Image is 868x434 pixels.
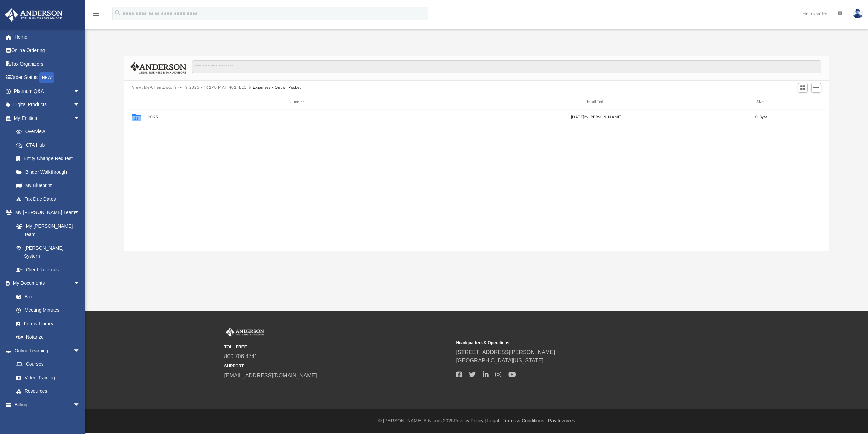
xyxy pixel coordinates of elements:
a: Online Ordering [5,44,90,57]
a: [GEOGRAPHIC_DATA][US_STATE] [456,358,544,363]
a: Pay Invoices [548,418,575,423]
img: Anderson Advisors Platinum Portal [3,8,65,22]
a: Home [5,30,90,44]
input: Search files and folders [192,60,821,73]
div: grid [124,109,829,251]
a: [PERSON_NAME] System [10,241,87,263]
a: Order StatusNEW [5,71,90,85]
a: Legal | [487,418,502,423]
span: [DATE] [571,116,584,120]
a: 800.706.4741 [224,353,258,359]
img: User Pic [853,9,863,18]
small: Headquarters & Operations [456,340,683,346]
span: arrow_drop_down [73,344,87,358]
a: [STREET_ADDRESS][PERSON_NAME] [456,349,555,355]
i: menu [92,10,100,18]
button: Add [811,83,822,93]
a: Notarize [10,331,87,344]
a: Terms & Conditions | [503,418,547,423]
a: My [PERSON_NAME] Teamarrow_drop_down [5,206,87,220]
a: Privacy Policy | [454,418,486,423]
small: SUPPORT [224,363,452,369]
div: Name [147,99,444,105]
a: My Documentsarrow_drop_down [5,277,87,290]
a: CTA Hub [10,138,90,152]
div: id [778,99,826,105]
a: Entity Change Request [10,152,90,166]
span: arrow_drop_down [73,98,87,112]
a: Client Referrals [10,263,87,277]
a: Box [10,290,84,304]
div: NEW [39,72,54,83]
a: Tax Due Dates [10,192,90,206]
a: My Entitiesarrow_drop_down [5,111,90,125]
a: Digital Productsarrow_drop_down [5,98,90,112]
span: arrow_drop_down [73,398,87,412]
div: Modified [447,99,745,105]
span: 0 Byte [755,116,767,120]
a: Billingarrow_drop_down [5,398,90,411]
button: Switch to Grid View [798,83,808,93]
a: Binder Walkthrough [10,165,90,179]
button: Viewable-ClientDocs [132,85,172,91]
a: menu [92,13,100,18]
button: 2025 [148,115,445,120]
a: Online Learningarrow_drop_down [5,344,87,358]
span: arrow_drop_down [73,84,87,98]
span: arrow_drop_down [73,277,87,291]
a: Forms Library [10,317,84,331]
a: Video Training [10,371,84,384]
span: arrow_drop_down [73,111,87,125]
button: 2025 - 46270 MAT 402, LLC [189,85,247,91]
a: Overview [10,125,90,139]
button: Expenses - Out of Pocket [253,85,301,91]
small: TOLL FREE [224,344,452,350]
a: Meeting Minutes [10,304,87,317]
a: Platinum Q&Aarrow_drop_down [5,84,90,98]
img: Anderson Advisors Platinum Portal [224,328,265,337]
a: Tax Organizers [5,57,90,71]
button: ··· [178,85,183,91]
div: Size [748,99,775,105]
a: My [PERSON_NAME] Team [10,219,84,241]
a: [EMAIL_ADDRESS][DOMAIN_NAME] [224,373,317,378]
span: arrow_drop_down [73,206,87,220]
a: Courses [10,358,87,371]
div: © [PERSON_NAME] Advisors 2025 [85,417,868,424]
div: id [128,99,145,105]
i: search [114,9,121,17]
a: My Blueprint [10,179,87,193]
a: Resources [10,384,87,398]
div: by [PERSON_NAME] [448,115,745,121]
